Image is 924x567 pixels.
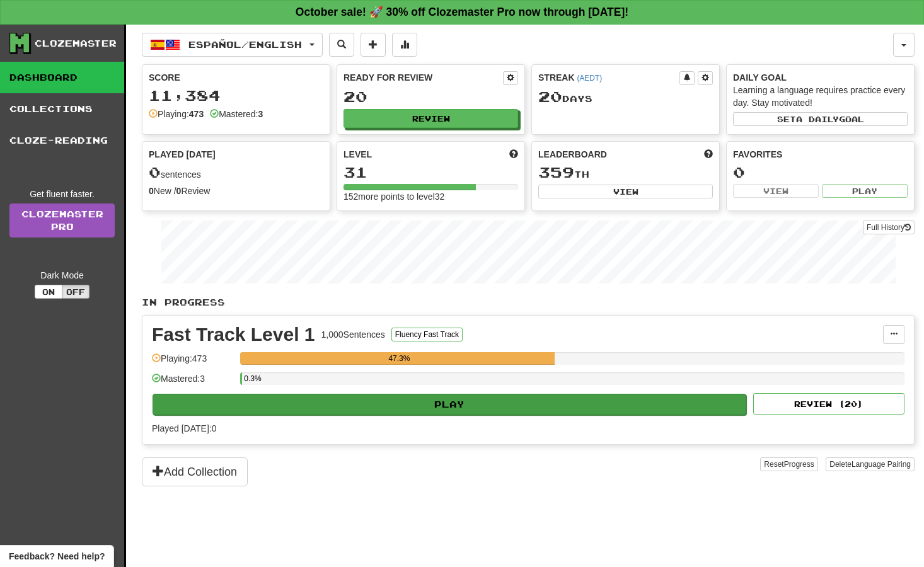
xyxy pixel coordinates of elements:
div: Score [149,71,323,84]
div: sentences [149,164,323,181]
span: a daily [796,115,839,123]
div: Get fluent faster. [9,188,115,200]
button: View [538,185,713,198]
div: 31 [344,164,518,180]
span: 359 [538,163,574,181]
div: Clozemaster [35,37,117,50]
span: This week in points, UTC [704,148,713,161]
a: ClozemasterPro [9,203,115,238]
span: Language Pairing [852,460,911,469]
div: Streak [538,71,679,84]
div: 1,000 Sentences [321,328,385,341]
button: Full History [863,220,915,234]
span: Leaderboard [538,148,607,161]
div: Playing: [149,108,204,120]
button: ResetProgress [760,457,817,471]
div: Mastered: 3 [152,372,234,393]
strong: 473 [189,109,204,119]
span: 20 [538,88,562,105]
button: Fluency Fast Track [391,328,463,341]
button: Search sentences [329,33,354,57]
div: 47.3% [244,352,554,365]
div: Daily Goal [733,71,908,84]
button: View [733,184,819,198]
button: Review (20) [753,393,904,415]
strong: 0 [176,186,182,196]
span: Level [344,148,372,161]
button: On [35,285,62,299]
span: 0 [149,163,161,181]
button: Play [822,184,908,198]
div: Mastered: [210,108,263,120]
div: 152 more points to level 32 [344,190,518,203]
div: Dark Mode [9,269,115,282]
button: Seta dailygoal [733,112,908,126]
button: Play [153,394,746,415]
div: Ready for Review [344,71,503,84]
div: th [538,164,713,181]
strong: 3 [258,109,263,119]
span: Played [DATE]: 0 [152,423,216,433]
button: Review [344,109,518,128]
div: 0 [733,164,908,180]
div: 20 [344,89,518,105]
div: Favorites [733,148,908,161]
button: DeleteLanguage Pairing [826,457,915,471]
span: Open feedback widget [9,550,105,563]
button: More stats [392,33,417,57]
strong: 0 [149,186,154,196]
button: Español/English [142,33,323,57]
strong: October sale! 🚀 30% off Clozemaster Pro now through [DATE]! [296,6,628,18]
a: (AEDT) [577,74,602,83]
span: Played [DATE] [149,148,216,161]
div: New / Review [149,185,323,197]
span: Progress [784,460,814,469]
button: Add Collection [142,457,248,486]
span: Score more points to level up [509,148,518,161]
div: Learning a language requires practice every day. Stay motivated! [733,84,908,109]
div: 11,384 [149,88,323,103]
p: In Progress [142,296,915,309]
button: Off [62,285,90,299]
span: Español / English [188,39,302,50]
div: Fast Track Level 1 [152,325,315,344]
button: Add sentence to collection [361,33,386,57]
div: Playing: 473 [152,352,234,373]
div: Day s [538,89,713,105]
